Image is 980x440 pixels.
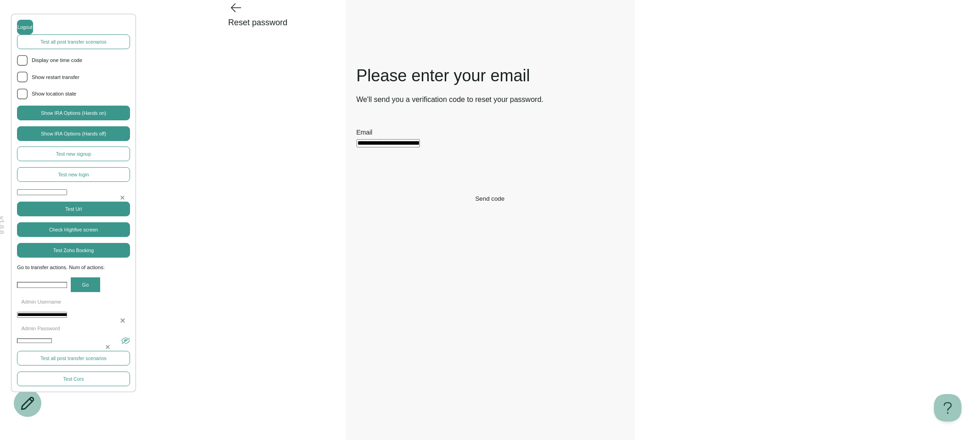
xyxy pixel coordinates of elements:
[357,195,624,202] button: Send code
[71,277,100,292] button: Go
[17,167,130,182] button: Test new login
[17,298,130,306] p: Admin Username
[357,129,373,136] label: Email
[17,34,130,49] button: Test all post transfer scenarios
[17,351,130,366] button: Test all post transfer scenarios
[17,55,130,66] li: Display one time code
[476,195,505,202] span: Send code
[17,202,130,216] button: Test Url
[357,65,624,87] h1: Please enter your email
[357,94,624,105] p: We'll send you a verification code to reset your password.
[17,264,130,272] span: Go to transfer actions. Num of actions:
[32,90,130,98] span: Show location state
[17,106,130,120] button: Show IRA Options (Hands on)
[228,17,752,28] div: Reset password
[17,147,130,161] button: Test new signup
[17,89,130,100] li: Show location state
[32,73,130,82] span: Show restart transfer
[32,56,130,65] span: Display one time code
[17,222,130,237] button: Check Highfive screen
[17,372,130,386] button: Test Cors
[17,20,33,34] button: Logout
[17,126,130,141] button: Show IRA Options (Hands off)
[17,325,130,333] p: Admin Password
[17,72,130,83] li: Show restart transfer
[934,394,962,422] iframe: Toggle Customer Support
[17,243,130,258] button: Test Zoho Booking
